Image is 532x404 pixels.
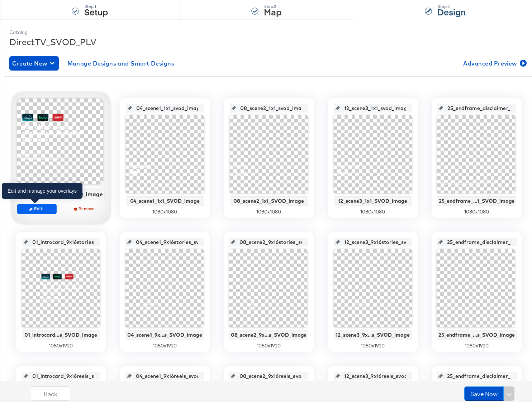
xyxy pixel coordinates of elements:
[128,196,202,202] div: 04_scene1_1x1_SVOD_image
[9,27,528,34] div: Catalog
[20,204,53,209] span: Edit
[336,196,410,202] div: 12_scene3_1x1_SVOD_image
[65,54,177,68] button: Manage Designs and Smart Designs
[336,330,410,336] div: 12_scene3_9x...s_SVOD_image
[19,189,103,195] div: 01_introcard_1x1_SVOD_image
[84,4,108,15] strong: Setup
[65,202,105,212] button: Remove
[437,340,517,347] div: 1080 x 1920
[264,4,281,15] strong: Map
[437,2,466,7] div: Step: 3
[231,330,307,336] div: 08_scene2_9x...s_SVOD_image
[31,384,70,399] button: Back
[22,340,100,347] div: 1080 x 1920
[437,4,466,15] strong: Design
[84,2,108,7] div: Step: 1
[12,56,56,66] span: Create New
[438,330,515,336] div: 25_endframe_...s_SVOD_image
[460,54,528,68] button: Advanced Preview
[68,204,101,209] span: Remove
[264,2,281,7] div: Step: 2
[334,206,412,213] div: 1080 x 1080
[9,54,59,68] button: Create New
[126,206,204,213] div: 1080 x 1080
[230,206,308,213] div: 1080 x 1080
[127,330,202,336] div: 04_scene1_9x...s_SVOD_image
[439,196,515,202] div: 25_endframe_...1_SVOD_image
[463,56,525,66] span: Advanced Preview
[67,56,175,66] span: Manage Designs and Smart Designs
[24,330,98,336] div: 01_introcard...s_SVOD_image
[9,34,528,46] div: DirectTV_SVOD_PLV
[334,340,412,347] div: 1080 x 1920
[464,384,504,399] button: Save Now
[125,340,204,347] div: 1080 x 1920
[17,202,56,212] button: Edit
[232,196,306,202] div: 08_scene2_1x1_SVOD_image
[229,340,309,347] div: 1080 x 1920
[437,206,517,213] div: 1080 x 1080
